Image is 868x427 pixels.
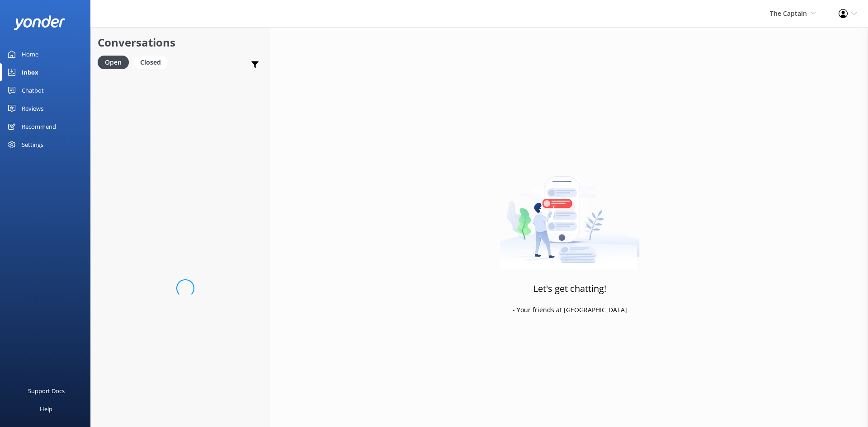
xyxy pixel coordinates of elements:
[22,63,38,81] div: Inbox
[98,56,129,69] div: Open
[22,99,43,117] div: Reviews
[133,56,168,69] div: Closed
[22,45,38,63] div: Home
[513,305,627,315] p: - Your friends at [GEOGRAPHIC_DATA]
[133,57,172,67] a: Closed
[22,117,56,136] div: Recommend
[98,57,133,67] a: Open
[28,382,65,400] div: Support Docs
[770,9,807,18] span: The Captain
[14,15,66,30] img: yonder-white-logo.png
[500,157,640,270] img: artwork of a man stealing a conversation from at giant smartphone
[98,34,264,51] h2: Conversations
[22,81,44,99] div: Chatbot
[22,136,43,154] div: Settings
[533,282,606,296] h3: Let's get chatting!
[40,400,52,418] div: Help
